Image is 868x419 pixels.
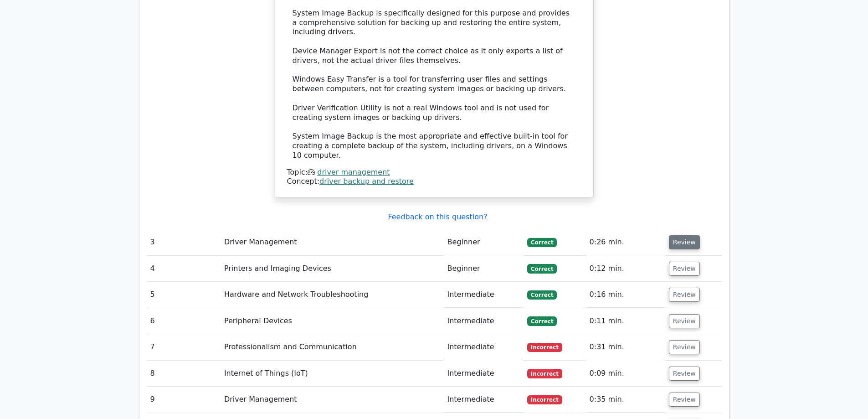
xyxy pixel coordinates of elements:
[586,256,665,282] td: 0:12 min.
[221,256,444,282] td: Printers and Imaging Devices
[388,212,487,221] a: Feedback on this question?
[527,316,557,326] span: Correct
[443,387,524,413] td: Intermediate
[443,282,524,308] td: Intermediate
[287,177,581,186] div: Concept:
[669,262,700,276] button: Review
[221,334,444,360] td: Professionalism and Communication
[443,308,524,334] td: Intermediate
[221,387,444,413] td: Driver Management
[586,334,665,360] td: 0:31 min.
[586,229,665,255] td: 0:26 min.
[669,288,700,302] button: Review
[443,361,524,387] td: Intermediate
[147,256,221,282] td: 4
[669,340,700,354] button: Review
[147,282,221,308] td: 5
[287,168,581,177] div: Topic:
[147,361,221,387] td: 8
[669,367,700,381] button: Review
[147,229,221,255] td: 3
[586,361,665,387] td: 0:09 min.
[317,168,390,176] a: driver management
[527,264,557,273] span: Correct
[527,238,557,247] span: Correct
[527,343,562,352] span: Incorrect
[443,256,524,282] td: Beginner
[147,387,221,413] td: 9
[527,395,562,404] span: Incorrect
[147,334,221,360] td: 7
[319,177,414,186] a: driver backup and restore
[669,235,700,249] button: Review
[669,314,700,328] button: Review
[586,387,665,413] td: 0:35 min.
[221,229,444,255] td: Driver Management
[221,282,444,308] td: Hardware and Network Troubleshooting
[221,361,444,387] td: Internet of Things (IoT)
[669,393,700,407] button: Review
[586,308,665,334] td: 0:11 min.
[221,308,444,334] td: Peripheral Devices
[527,369,562,378] span: Incorrect
[443,334,524,360] td: Intermediate
[147,308,221,334] td: 6
[527,290,557,300] span: Correct
[443,229,524,255] td: Beginner
[586,282,665,308] td: 0:16 min.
